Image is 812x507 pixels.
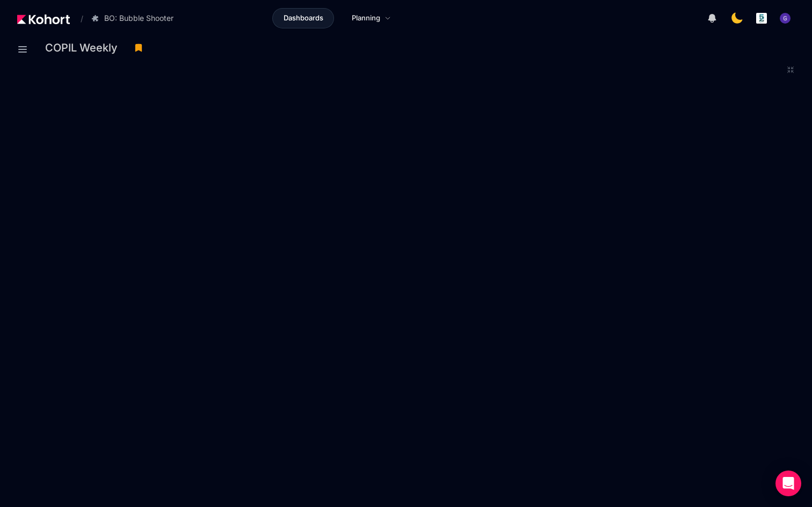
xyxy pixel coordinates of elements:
span: / [72,13,83,24]
span: Planning [352,13,380,24]
span: Dashboards [284,13,323,24]
img: Kohort logo [17,14,70,24]
button: Exit fullscreen [786,65,795,74]
a: Planning [340,8,402,28]
div: Open Intercom Messenger [775,471,801,496]
button: BO: Bubble Shooter [85,9,185,27]
span: BO: Bubble Shooter [104,13,173,24]
a: Dashboards [272,8,334,28]
h3: COPIL Weekly [45,42,124,53]
img: logo_logo_images_1_20240607072359498299_20240828135028712857.jpeg [756,13,767,24]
